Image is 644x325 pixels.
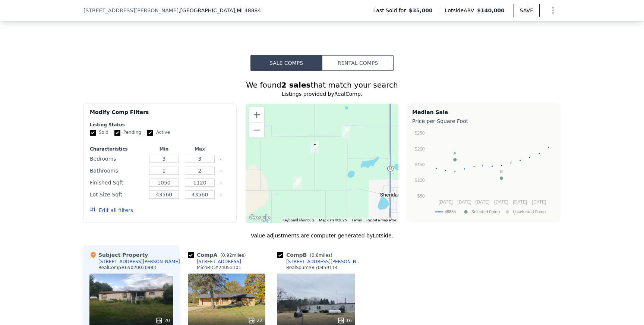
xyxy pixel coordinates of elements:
[147,129,170,136] label: Active
[477,7,505,13] span: $140,000
[409,7,433,14] span: $35,000
[197,265,241,271] div: MichRIC # 24053101
[286,265,338,271] div: RealSource # 70459114
[293,177,302,189] div: 5454 Beaver Dr
[90,122,230,128] div: Listing Status
[322,55,394,71] button: Rental Comps
[83,7,179,14] span: [STREET_ADDRESS][PERSON_NAME]
[90,146,145,152] div: Characteristics
[148,146,180,152] div: Min
[476,199,490,205] text: [DATE]
[457,199,471,205] text: [DATE]
[337,317,352,324] div: 16
[342,126,350,138] div: 1021 W Hansen Rd
[98,265,156,271] div: RealComp # 65020030983
[219,193,222,196] button: Clear
[286,259,364,265] div: [STREET_ADDRESS][PERSON_NAME]
[90,177,145,188] div: Finished Sqft
[412,126,556,220] svg: A chart.
[90,130,96,136] input: Sold
[445,7,477,14] span: Lotside ARV
[277,251,335,259] div: Comp B
[183,146,216,152] div: Max
[249,107,264,122] button: Zoom in
[454,151,457,155] text: A
[312,253,319,258] span: 0.8
[439,199,453,205] text: [DATE]
[247,213,272,223] img: Google
[417,193,424,199] text: $50
[250,55,322,71] button: Sale Comps
[532,199,546,205] text: [DATE]
[247,213,272,223] a: Open this area in Google Maps (opens a new window)
[249,123,264,138] button: Zoom out
[415,162,425,167] text: $150
[415,130,425,136] text: $250
[147,130,153,136] input: Active
[471,209,500,214] text: Selected Comp
[500,169,503,174] text: B
[248,317,262,324] div: 22
[219,158,222,161] button: Clear
[445,209,456,214] text: 48884
[219,170,222,173] button: Clear
[307,253,335,258] span: ( miles)
[494,199,508,205] text: [DATE]
[319,218,347,222] span: Map data ©2025
[90,165,145,176] div: Bathrooms
[415,146,425,152] text: $200
[90,189,145,200] div: Lot Size Sqft
[222,253,232,258] span: 0.92
[412,108,556,116] div: Median Sale
[188,251,249,259] div: Comp A
[83,80,561,90] div: We found that match your search
[282,218,315,223] button: Keyboard shortcuts
[155,317,170,324] div: 20
[179,7,261,14] span: , [GEOGRAPHIC_DATA]
[513,209,546,214] text: Unselected Comp
[90,154,145,164] div: Bedrooms
[90,206,133,214] button: Edit all filters
[90,129,108,136] label: Sold
[114,130,120,136] input: Pending
[351,218,362,222] a: Terms (opens in new tab)
[219,182,222,184] button: Clear
[83,90,561,98] div: Listings provided by RealComp .
[546,3,561,18] button: Show Options
[188,259,241,265] a: [STREET_ADDRESS]
[514,4,540,17] button: SAVE
[235,7,261,13] span: , MI 48884
[98,259,180,265] div: [STREET_ADDRESS][PERSON_NAME]
[83,232,561,239] div: Value adjustments are computer generated by Lotside .
[415,178,425,183] text: $100
[373,7,409,14] span: Last Sold for
[281,81,311,89] strong: 2 sales
[513,199,527,205] text: [DATE]
[366,218,396,222] a: Report a map error
[197,259,241,265] div: [STREET_ADDRESS]
[89,251,148,259] div: Subject Property
[114,129,141,136] label: Pending
[277,259,364,265] a: [STREET_ADDRESS][PERSON_NAME]
[412,116,556,126] div: Price per Square Foot
[311,141,319,154] div: 4633 S Holland Rd
[90,108,230,122] div: Modify Comp Filters
[217,253,249,258] span: ( miles)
